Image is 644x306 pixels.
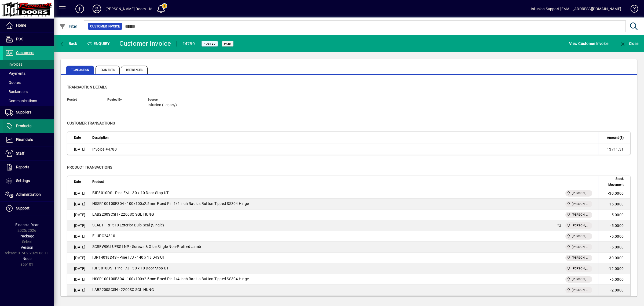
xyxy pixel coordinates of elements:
[92,255,165,261] div: FJP14018D4S - Pine F/J - 140 x 18 D4S UT
[16,37,23,41] span: POS
[67,242,89,252] td: [DATE]
[92,201,249,207] div: HSSR100100F304 - 100x100x2.5mm Fixed Pin 1/4 inch Radius Button Tipped SS304 Hinge
[67,121,115,125] span: customer transactions
[92,265,169,272] div: FJP3010DS - Pine F/J - 30 x 10 Door Stop UT
[74,135,81,141] span: Date
[16,179,30,183] span: Settings
[598,274,630,285] td: -6.0000
[67,188,89,199] td: [DATE]
[3,19,54,32] a: Home
[3,60,54,69] a: Invoices
[598,285,630,296] td: -2.0000
[598,252,630,263] td: -30.0000
[572,234,590,239] span: [PERSON_NAME] Doors Ltd
[3,96,54,105] a: Communications
[16,206,30,210] span: Support
[3,161,54,174] a: Reports
[92,179,104,185] span: Product
[92,287,154,293] div: LAB2200SCSH - 2200SC SGL HUNG
[572,255,590,261] span: [PERSON_NAME] Doors Ltd
[572,201,590,207] span: [PERSON_NAME] Doors Ltd
[569,39,608,48] span: View Customer Invoice
[58,22,79,31] button: Filter
[3,147,54,160] a: Staff
[58,39,79,48] button: Back
[598,144,630,155] td: 13711.31
[92,276,249,283] div: HSSR100100F304 - 100x100x2.5mm Fixed Pin 1/4 inch Radius Button Tipped SS304 Hinge
[67,220,89,231] td: [DATE]
[15,223,39,227] span: Financial Year
[96,66,120,74] span: Payments
[598,231,630,242] td: -5.0000
[3,119,54,133] a: Products
[92,212,154,218] div: LAB2200SCSH - 2200SC SGL HUNG
[66,66,94,74] span: Transaction
[119,39,171,48] div: Customer Invoice
[572,223,590,228] span: [PERSON_NAME] Doors Ltd
[67,209,89,220] td: [DATE]
[16,165,29,169] span: Reports
[89,144,598,155] td: Invoice #4780
[565,212,592,218] span: Bennett Doors Ltd
[67,252,89,263] td: [DATE]
[90,24,120,29] span: Customer Invoice
[607,135,624,141] span: Amount ($)
[572,277,590,282] span: [PERSON_NAME] Doors Ltd
[3,133,54,147] a: Financials
[565,244,592,250] span: Bennett Doors Ltd
[74,179,81,185] span: Date
[148,103,177,107] span: Infusion (Legacy)
[565,201,592,207] span: Bennett Doors Ltd
[3,78,54,87] a: Quotes
[565,190,592,197] span: Bennett Doors Ltd
[204,42,216,45] span: Posted
[572,212,590,218] span: [PERSON_NAME] Doors Ltd
[92,244,201,250] div: SCREWSGLUESGLNP - Screws & Glue Single Non-Profiled Jamb
[92,135,109,141] span: Description
[67,98,99,101] span: Posted
[5,62,22,66] span: Invoices
[67,85,107,89] span: Transaction details
[121,66,148,74] span: References
[59,24,77,29] span: Filter
[614,39,644,48] app-page-header-button: Close enquiry
[565,276,592,283] span: Bennett Doors Ltd
[59,41,77,46] span: Back
[598,220,630,231] td: -5.0000
[598,199,630,209] td: -15.0000
[16,151,24,155] span: Staff
[148,98,180,101] span: Source
[16,23,26,27] span: Home
[598,242,630,252] td: -5.0000
[598,209,630,220] td: -5.0000
[3,202,54,215] a: Support
[3,106,54,119] a: Suppliers
[572,191,590,196] span: [PERSON_NAME] Doors Ltd
[5,80,21,85] span: Quotes
[3,87,54,96] a: Backorders
[5,99,37,103] span: Communications
[107,98,140,101] span: Posted by
[598,188,630,199] td: -30.0000
[572,287,590,293] span: [PERSON_NAME] Doors Ltd
[105,5,152,13] div: [PERSON_NAME] Doors Ltd
[182,40,195,48] div: #4780
[565,222,592,229] span: Bennett Doors Ltd
[572,266,590,271] span: [PERSON_NAME] Doors Ltd
[572,244,590,250] span: [PERSON_NAME] Doors Ltd
[67,285,89,296] td: [DATE]
[568,39,610,48] button: View Customer Invoice
[67,263,89,274] td: [DATE]
[5,90,28,94] span: Backorders
[5,71,25,76] span: Payments
[531,5,621,13] div: Infusion Support [EMAIL_ADDRESS][DOMAIN_NAME]
[67,274,89,285] td: [DATE]
[565,287,592,293] span: Bennett Doors Ltd
[602,176,624,188] span: Stock Movement
[21,245,33,250] span: Version
[92,233,115,240] div: FLUPC24810
[23,257,31,261] span: Node
[3,188,54,201] a: Administration
[92,222,164,229] div: SEAL1 - RP 510 Exterior Bulb Seal (Single)
[83,39,115,48] div: Enquiry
